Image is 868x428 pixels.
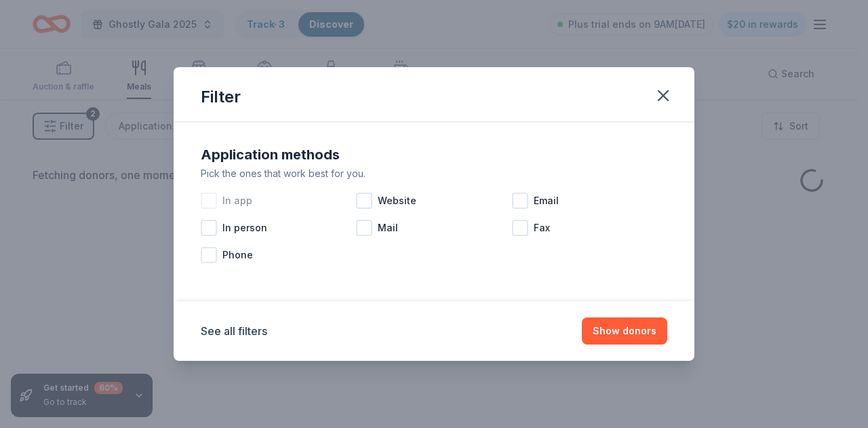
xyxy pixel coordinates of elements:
[222,247,253,263] span: Phone
[378,220,398,236] span: Mail
[534,193,559,209] span: Email
[201,86,241,108] div: Filter
[378,193,416,209] span: Website
[582,317,667,345] button: Show donors
[201,323,267,339] button: See all filters
[222,220,267,236] span: In person
[201,144,667,166] div: Application methods
[201,166,667,182] div: Pick the ones that work best for you.
[222,193,252,209] span: In app
[534,220,550,236] span: Fax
